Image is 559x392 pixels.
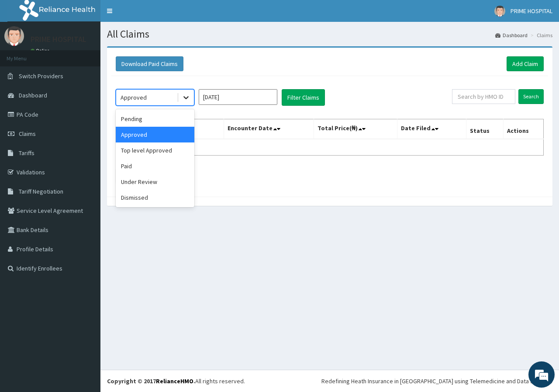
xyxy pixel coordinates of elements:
[452,89,515,104] input: Search by HMO ID
[503,119,543,139] th: Actions
[116,56,183,71] button: Download Paid Claims
[31,48,52,54] a: Online
[314,119,397,139] th: Total Price(₦)
[19,187,63,195] span: Tariff Negotiation
[116,142,194,158] div: Top level Approved
[199,89,277,105] input: Select Month and Year
[224,119,314,139] th: Encounter Date
[4,26,24,46] img: User Image
[19,91,47,99] span: Dashboard
[528,31,552,39] li: Claims
[156,377,193,385] a: RelianceHMO
[466,119,503,139] th: Status
[116,190,194,205] div: Dismissed
[116,174,194,190] div: Under Review
[495,31,528,39] a: Dashboard
[121,93,147,102] div: Approved
[19,149,35,157] span: Tariffs
[116,111,194,127] div: Pending
[518,89,544,104] input: Search
[507,56,544,71] a: Add Claim
[511,7,552,15] span: PRIME HOSPITAL
[494,6,505,17] img: User Image
[116,127,194,142] div: Approved
[19,72,63,80] span: Switch Providers
[107,377,195,385] strong: Copyright © 2017 .
[107,28,552,40] h1: All Claims
[31,35,86,43] p: PRIME HOSPITAL
[321,377,552,385] div: Redefining Heath Insurance in [GEOGRAPHIC_DATA] using Telemedicine and Data Science!
[282,89,325,106] button: Filter Claims
[100,370,559,392] footer: All rights reserved.
[397,119,466,139] th: Date Filed
[116,158,194,174] div: Paid
[19,130,36,138] span: Claims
